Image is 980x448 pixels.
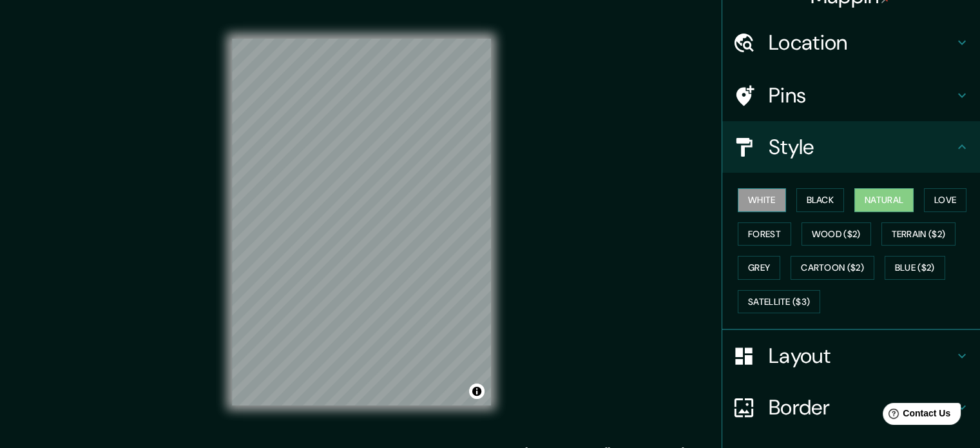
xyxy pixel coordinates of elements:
[885,256,945,280] button: Blue ($2)
[865,398,966,434] iframe: Help widget launcher
[881,222,956,246] button: Terrain ($2)
[796,188,845,212] button: Black
[722,121,980,173] div: Style
[232,39,491,405] canvas: Map
[769,30,954,55] h4: Location
[722,17,980,68] div: Location
[738,188,786,212] button: White
[738,256,780,280] button: Grey
[924,188,966,212] button: Love
[802,222,871,246] button: Wood ($2)
[769,343,954,369] h4: Layout
[738,222,791,246] button: Forest
[722,330,980,382] div: Layout
[469,384,485,399] button: Toggle attribution
[738,290,820,314] button: Satellite ($3)
[769,83,954,108] h4: Pins
[769,134,954,160] h4: Style
[791,256,874,280] button: Cartoon ($2)
[722,70,980,121] div: Pins
[854,188,914,212] button: Natural
[769,394,954,420] h4: Border
[722,382,980,433] div: Border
